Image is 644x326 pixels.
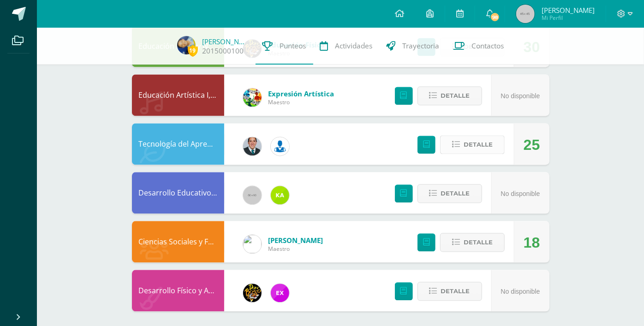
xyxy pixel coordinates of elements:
[501,288,540,295] span: No disponible
[464,234,493,251] span: Detalle
[132,123,224,165] div: Tecnología del Aprendizaje y la Comunicación (Informática)
[524,124,540,166] div: 25
[268,98,334,106] span: Maestro
[403,41,440,51] span: Trayectoria
[243,284,262,302] img: 21dcd0747afb1b787494880446b9b401.png
[440,233,505,252] button: Detalle
[524,222,540,263] div: 18
[243,235,262,253] img: 6dfd641176813817be49ede9ad67d1c4.png
[417,184,482,203] button: Detalle
[447,28,511,65] a: Contactos
[132,74,224,116] div: Educación Artística I, Música y Danza
[203,46,244,56] a: 2015000100
[132,172,224,213] div: Desarrollo Educativo y Proyecto de Vida
[256,28,313,65] a: Punteos
[268,245,323,253] span: Maestro
[542,6,595,15] span: [PERSON_NAME]
[203,37,249,46] a: [PERSON_NAME]
[243,186,262,204] img: 60x60
[542,14,595,22] span: Mi Perfil
[335,41,373,51] span: Actividades
[243,137,262,155] img: 2306758994b507d40baaa54be1d4aa7e.png
[177,36,196,54] img: 54bd061dcccaf19a24e77d2dfcf1fddb.png
[441,185,470,202] span: Detalle
[280,41,306,51] span: Punteos
[271,137,289,155] img: 6ed6846fa57649245178fca9fc9a58dd.png
[271,284,289,302] img: ce84f7dabd80ed5f5aa83b4480291ac6.png
[271,186,289,204] img: 80c6179f4b1d2e3660951566ef3c631f.png
[516,5,535,23] img: 45x45
[441,87,470,104] span: Detalle
[268,236,323,245] span: [PERSON_NAME]
[132,221,224,262] div: Ciencias Sociales y Formación Ciudadana e Interculturalidad
[188,45,198,56] span: 19
[440,135,505,154] button: Detalle
[417,282,482,301] button: Detalle
[472,41,504,51] span: Contactos
[417,86,482,105] button: Detalle
[501,190,540,197] span: No disponible
[490,12,500,22] span: 98
[268,89,334,98] span: Expresión Artística
[132,270,224,311] div: Desarrollo Físico y Artístico (Extracurricular)
[501,92,540,100] span: No disponible
[464,136,493,153] span: Detalle
[441,283,470,300] span: Detalle
[380,28,447,65] a: Trayectoria
[313,28,380,65] a: Actividades
[243,88,262,107] img: 159e24a6ecedfdf8f489544946a573f0.png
